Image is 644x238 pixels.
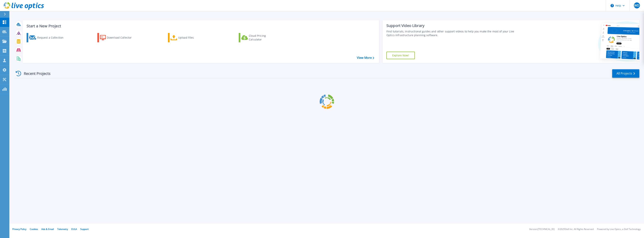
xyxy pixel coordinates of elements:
[71,228,77,231] a: EULA
[12,228,26,231] a: Privacy Policy
[558,228,594,231] li: © 2025 Dell Inc. All Rights Reserved
[168,33,210,42] a: Upload Files
[634,4,639,7] span: WD
[386,52,415,59] a: Explore Now!
[386,30,520,37] div: Find tutorials, instructional guides and other support videos to help you make the most of your L...
[386,23,520,28] div: Support Video Library
[107,34,137,41] div: Download Collector
[57,228,68,231] a: Telemetry
[27,33,68,42] a: Request a Collection
[529,228,555,231] li: Version: [TECHNICAL_ID]
[597,228,641,231] li: Powered by Live Optics, a Dell Technology
[239,33,280,42] a: Cloud Pricing Calculator
[612,69,639,78] a: All Projects
[249,34,279,41] div: Cloud Pricing Calculator
[41,228,54,231] a: Ads & Email
[37,34,67,41] div: Request a Collection
[14,69,56,78] div: Recent Projects
[178,34,208,41] div: Upload Files
[27,24,374,28] h3: Start a New Project
[80,228,89,231] a: Support
[30,228,38,231] a: Cookies
[357,56,374,60] a: View More
[97,33,139,42] a: Download Collector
